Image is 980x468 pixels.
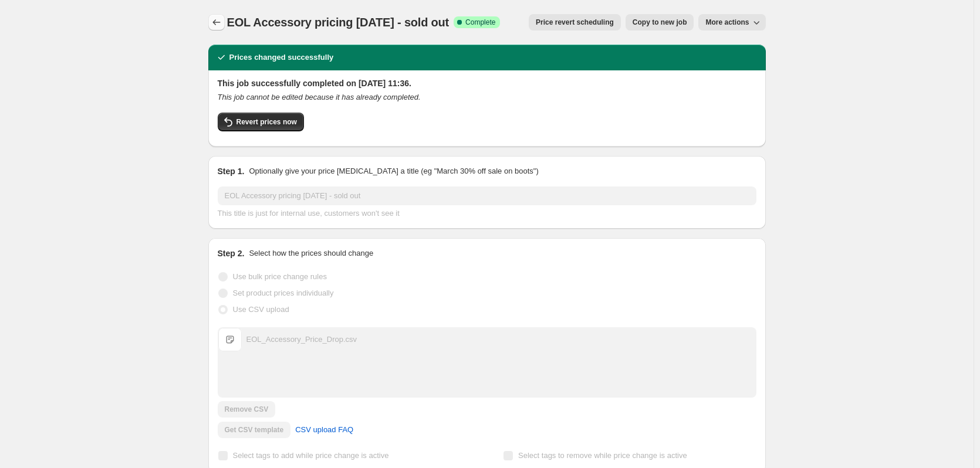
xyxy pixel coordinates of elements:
span: Use bulk price change rules [233,272,327,281]
span: Revert prices now [236,117,297,127]
input: 30% off holiday sale [218,186,756,205]
p: Optionally give your price [MEDICAL_DATA] a title (eg "March 30% off sale on boots") [249,165,538,177]
h2: Step 2. [218,247,245,259]
div: EOL_Accessory_Price_Drop.csv [246,334,357,345]
span: Price revert scheduling [536,18,614,27]
span: This title is just for internal use, customers won't see it [218,209,400,218]
span: Select tags to add while price change is active [233,451,389,460]
h2: This job successfully completed on [DATE] 11:36. [218,77,756,89]
button: Copy to new job [626,14,694,30]
span: Copy to new job [633,18,687,27]
button: Price change jobs [208,14,225,30]
span: CSV upload FAQ [295,424,353,436]
span: Select tags to remove while price change is active [518,451,687,460]
button: More actions [698,14,765,30]
i: This job cannot be edited because it has already completed. [218,93,421,101]
span: EOL Accessory pricing [DATE] - sold out [227,16,450,29]
span: Use CSV upload [233,305,289,314]
span: Set product prices individually [233,289,334,297]
button: Revert prices now [218,113,304,131]
h2: Step 1. [218,165,245,177]
p: Select how the prices should change [249,247,373,259]
span: Complete [465,18,495,27]
span: More actions [705,18,749,27]
button: Price revert scheduling [529,14,621,30]
a: CSV upload FAQ [288,420,360,439]
h2: Prices changed successfully [229,52,334,63]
